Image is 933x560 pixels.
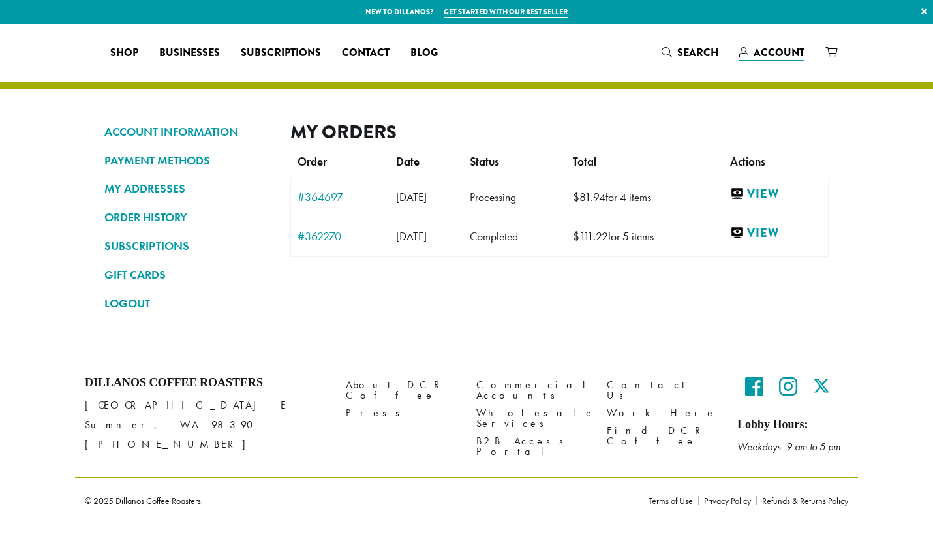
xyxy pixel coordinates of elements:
[104,292,271,315] a: LOGOUT
[100,42,149,63] a: Shop
[607,376,718,404] a: Contact Us
[476,376,587,404] a: Commercial Accounts
[470,155,499,169] span: Status
[298,230,383,242] a: #362270
[444,7,568,18] a: Get started with our best seller
[104,121,271,143] a: ACCOUNT INFORMATION
[342,45,390,61] span: Contact
[85,376,326,390] h4: Dillanos Coffee Roasters
[104,235,271,257] a: SUBSCRIPTIONS
[159,45,220,61] span: Businesses
[573,190,605,204] span: 81.94
[737,418,848,432] h5: Lobby Hours:
[730,186,821,202] a: View
[756,496,848,505] a: Refunds & Returns Policy
[104,206,271,228] a: ORDER HISTORY
[346,405,457,422] a: Press
[396,229,427,243] span: [DATE]
[607,422,718,450] a: Find DCR Coffee
[104,121,271,325] nav: Account pages
[754,45,804,60] span: Account
[104,264,271,286] a: GIFT CARDS
[463,217,566,256] td: Completed
[607,405,718,422] a: Work Here
[396,190,427,204] span: [DATE]
[110,45,138,61] span: Shop
[104,149,271,172] a: PAYMENT METHODS
[573,155,596,169] span: Total
[573,190,579,204] span: $
[651,42,729,63] a: Search
[573,229,608,243] span: 111.22
[298,191,383,203] a: #364697
[396,155,420,169] span: Date
[410,45,438,61] span: Blog
[476,433,587,461] a: B2B Access Portal
[104,178,271,200] a: MY ADDRESSES
[241,45,321,61] span: Subscriptions
[573,229,579,243] span: $
[698,496,756,505] a: Privacy Policy
[566,217,724,256] td: for 5 items
[677,45,718,60] span: Search
[566,178,724,217] td: for 4 items
[463,178,566,217] td: Processing
[730,225,821,241] a: View
[290,121,829,144] h2: My Orders
[85,496,629,505] p: © 2025 Dillanos Coffee Roasters.
[730,155,765,169] span: Actions
[346,376,457,404] a: About DCR Coffee
[476,405,587,433] a: Wholesale Services
[649,496,698,505] a: Terms of Use
[298,155,327,169] span: Order
[737,440,840,454] em: Weekdays 9 am to 5 pm
[85,396,326,454] p: [GEOGRAPHIC_DATA] E Sumner, WA 98390 [PHONE_NUMBER]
